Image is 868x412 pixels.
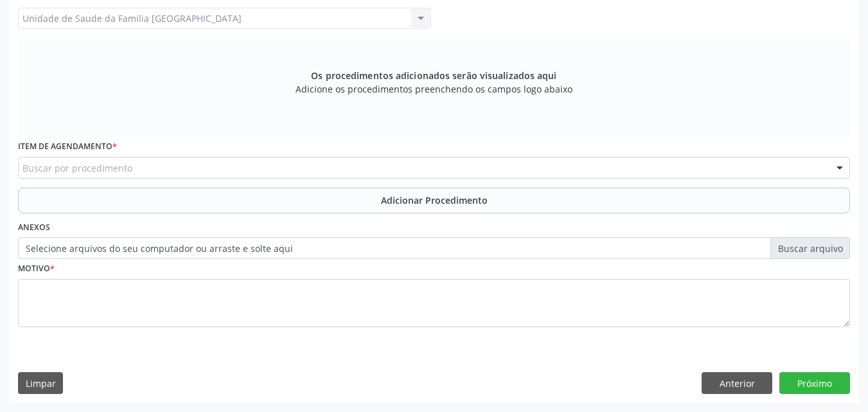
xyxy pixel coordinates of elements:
label: Anexos [18,218,50,238]
label: Item de agendamento [18,137,117,157]
span: Adicionar Procedimento [381,193,488,207]
label: Motivo [18,259,55,279]
button: Adicionar Procedimento [18,188,850,213]
button: Próximo [779,372,850,394]
button: Anterior [702,372,772,394]
span: Adicione os procedimentos preenchendo os campos logo abaixo [296,82,572,96]
span: Os procedimentos adicionados serão visualizados aqui [311,69,556,82]
span: Buscar por procedimento [22,161,132,175]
